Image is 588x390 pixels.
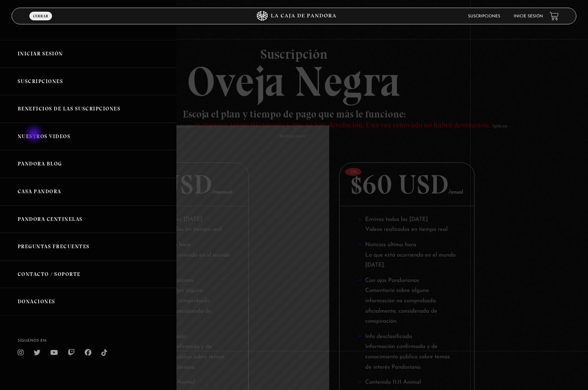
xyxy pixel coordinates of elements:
[514,14,543,18] a: Inicie sesión
[35,20,46,25] span: Menu
[468,14,500,18] a: Suscripciones
[18,339,159,343] h4: SÍguenos en:
[33,14,48,18] span: Cerrar
[550,12,559,21] a: View your shopping cart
